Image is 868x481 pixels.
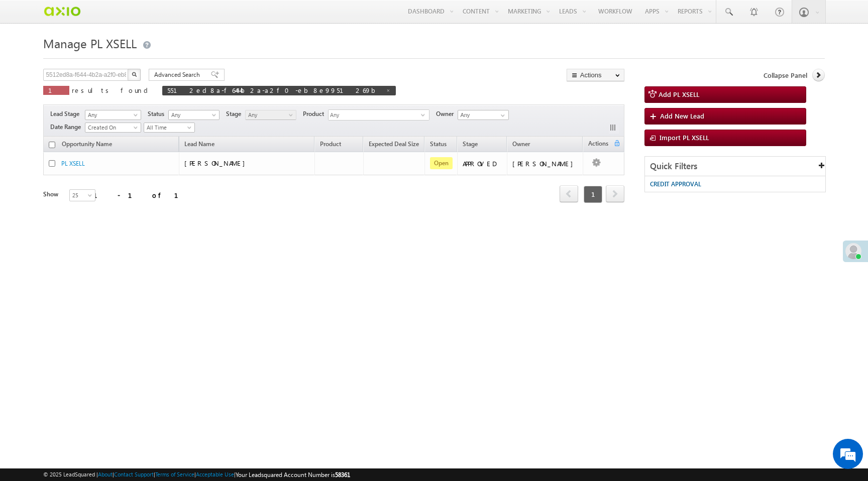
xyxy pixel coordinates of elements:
a: Any [85,110,141,120]
span: Add New Lead [660,111,704,120]
span: [PERSON_NAME] [184,159,250,167]
a: Show All Items [495,110,508,121]
span: Date Range [50,123,85,132]
span: 5512ed8a-f644-4b2a-a2f0-eb8e9951269b [167,86,381,94]
span: Any [246,110,293,119]
button: Actions [567,69,624,81]
span: Owner [512,140,530,148]
a: About [98,471,113,477]
a: Any [168,110,220,120]
span: Any [85,110,138,119]
a: Expected Deal Size [364,139,424,152]
a: Created On [85,123,141,133]
a: next [606,186,624,202]
span: Lead Name [179,139,220,152]
a: Acceptable Use [196,471,234,477]
input: Type to Search [458,110,509,120]
span: Advanced Search [154,70,203,79]
span: next [606,185,624,202]
a: 25 [69,189,95,201]
a: Opportunity Name [57,139,117,152]
span: Created On [85,123,138,132]
div: Quick Filters [645,157,825,176]
a: PL XSELL [61,160,85,167]
span: Status [148,109,168,118]
span: Expected Deal Size [369,140,419,148]
span: Any [329,110,421,122]
span: Collapse Panel [764,71,807,80]
input: Check all records [49,142,55,148]
a: Contact Support [114,471,154,477]
span: All Time [144,123,192,132]
span: © 2025 LeadSquared | | | | | [43,470,350,479]
span: results found [72,86,152,94]
span: prev [560,185,578,202]
span: Your Leadsquared Account Number is [236,471,350,478]
div: APPROVED [463,159,502,168]
span: Product [303,109,328,118]
a: prev [560,186,578,202]
span: Opportunity Name [62,140,112,148]
a: Any [245,110,296,120]
span: 25 [70,191,96,200]
span: Import PL XSELL [660,133,709,142]
span: Stage [226,109,245,118]
span: 58361 [335,471,350,478]
span: Any [169,110,216,119]
span: 1 [48,86,64,94]
span: select [421,112,429,117]
span: Lead Stage [50,109,83,118]
span: Manage PL XSELL [43,35,137,51]
span: Open [430,157,453,169]
a: Terms of Service [155,471,194,477]
a: All Time [144,123,195,133]
img: Custom Logo [43,3,81,20]
a: Status [425,139,452,152]
div: 1 - 1 of 1 [93,189,190,201]
a: Stage [458,139,483,152]
div: [PERSON_NAME] [512,159,578,168]
span: Add PL XSELL [659,90,699,98]
span: Actions [583,138,613,151]
div: Any [328,109,429,121]
span: 1 [584,186,602,203]
span: Product [320,140,341,148]
span: CREDIT APPROVAL [650,180,701,188]
span: Owner [436,109,458,118]
img: Search [132,72,137,77]
span: Stage [463,140,478,148]
div: Show [43,190,61,199]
